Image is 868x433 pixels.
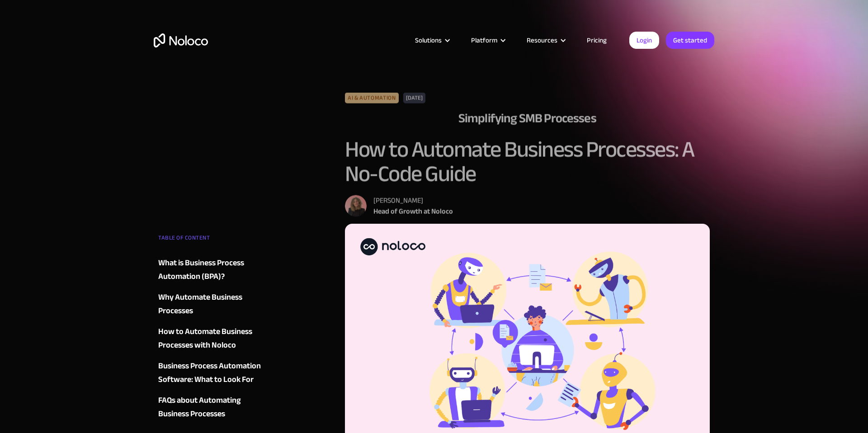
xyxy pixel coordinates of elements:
[373,206,453,217] div: Head of Growth at Noloco
[458,110,596,137] a: Simplifying SMB Processes
[345,137,710,186] h1: How to Automate Business Processes: A No-Code Guide
[158,325,268,352] a: How to Automate Business Processes with Noloco
[515,34,576,46] div: Resources
[629,32,659,49] a: Login
[415,34,442,46] div: Solutions
[158,231,268,249] div: TABLE OF CONTENT
[345,93,399,104] div: AI & Automation
[404,34,460,46] div: Solutions
[373,195,453,206] div: [PERSON_NAME]
[460,34,515,46] div: Platform
[471,34,497,46] div: Platform
[527,34,557,46] div: Resources
[158,291,268,318] a: Why Automate Business Processes
[576,34,618,46] a: Pricing
[666,32,714,49] a: Get started
[158,394,268,421] a: FAQs about Automating Business Processes
[458,110,596,127] h2: Simplifying SMB Processes
[158,256,268,283] a: What is Business Process Automation (BPA)?
[158,359,268,386] a: Business Process Automation Software: What to Look For
[154,33,208,47] a: home
[403,93,425,104] div: [DATE]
